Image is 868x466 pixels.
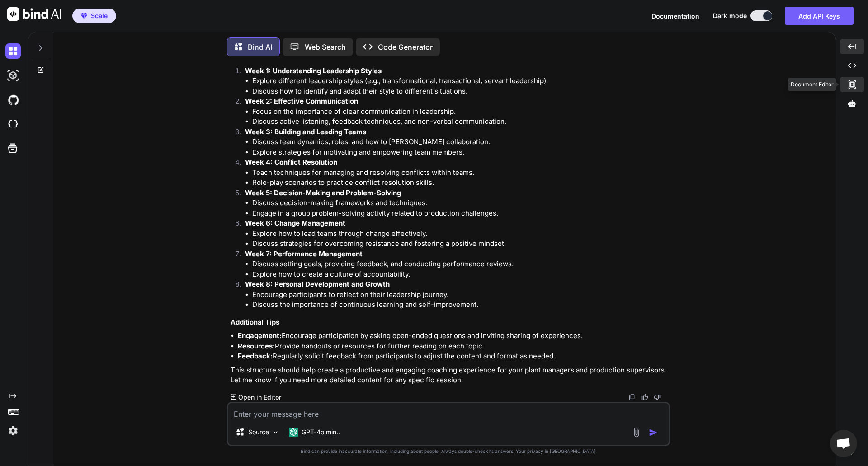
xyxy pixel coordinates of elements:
[628,394,636,401] img: copy
[252,239,668,249] li: Discuss strategies for overcoming resistance and fostering a positive mindset.
[302,428,340,437] p: GPT-4o min..
[649,428,658,437] img: icon
[252,198,668,208] li: Discuss decision-making frameworks and techniques.
[5,423,21,438] img: settings
[231,317,668,328] h3: Additional Tips
[5,68,21,83] img: darkAi-studio
[654,394,661,401] img: dislike
[245,188,401,197] strong: Week 5: Decision-Making and Problem-Solving
[305,42,346,52] p: Web Search
[252,269,668,280] li: Explore how to create a culture of accountability.
[641,394,648,401] img: like
[245,219,345,227] strong: Week 6: Change Management
[252,290,668,300] li: Encourage participants to reflect on their leadership journey.
[238,351,668,362] li: Regularly solicit feedback from participants to adjust the content and format as needed.
[248,428,269,437] p: Source
[5,117,21,132] img: cloudideIcon
[245,158,337,166] strong: Week 4: Conflict Resolution
[231,365,668,386] p: This structure should help create a productive and engaging coaching experience for your plant ma...
[252,178,668,188] li: Role-play scenarios to practice conflict resolution skills.
[788,78,836,91] div: Document Editor
[238,341,668,352] li: Provide handouts or resources for further reading on each topic.
[245,66,382,75] strong: Week 1: Understanding Leadership Styles
[81,13,87,19] img: premium
[252,76,668,86] li: Explore different leadership styles (e.g., transformational, transactional, servant leadership).
[651,11,699,21] button: Documentation
[7,7,61,21] img: Bind AI
[245,249,363,258] strong: Week 7: Performance Management
[252,147,668,158] li: Explore strategies for motivating and empowering team members.
[252,229,668,239] li: Explore how to lead teams through change effectively.
[248,42,272,52] p: Bind AI
[785,7,854,25] button: Add API Keys
[245,97,358,105] strong: Week 2: Effective Communication
[238,331,282,340] strong: Engagement:
[252,86,668,97] li: Discuss how to identify and adapt their style to different situations.
[238,352,273,360] strong: Feedback:
[713,11,747,20] span: Dark mode
[252,107,668,117] li: Focus on the importance of clear communication in leadership.
[252,259,668,269] li: Discuss setting goals, providing feedback, and conducting performance reviews.
[830,430,857,457] a: Open chat
[245,280,390,288] strong: Week 8: Personal Development and Growth
[227,448,670,455] p: Bind can provide inaccurate information, including about people. Always double-check its answers....
[252,117,668,127] li: Discuss active listening, feedback techniques, and non-verbal communication.
[378,42,433,52] p: Code Generator
[252,168,668,178] li: Teach techniques for managing and resolving conflicts within teams.
[91,11,108,20] span: Scale
[252,208,668,219] li: Engage in a group problem-solving activity related to production challenges.
[245,127,366,136] strong: Week 3: Building and Leading Teams
[5,43,21,59] img: darkChat
[5,92,21,108] img: githubDark
[651,12,699,20] span: Documentation
[631,427,642,438] img: attachment
[252,137,668,147] li: Discuss team dynamics, roles, and how to [PERSON_NAME] collaboration.
[238,331,668,341] li: Encourage participation by asking open-ended questions and inviting sharing of experiences.
[238,342,275,350] strong: Resources:
[289,428,298,437] img: GPT-4o mini
[238,393,281,402] p: Open in Editor
[272,428,279,436] img: Pick Models
[252,300,668,310] li: Discuss the importance of continuous learning and self-improvement.
[72,9,116,23] button: premiumScale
